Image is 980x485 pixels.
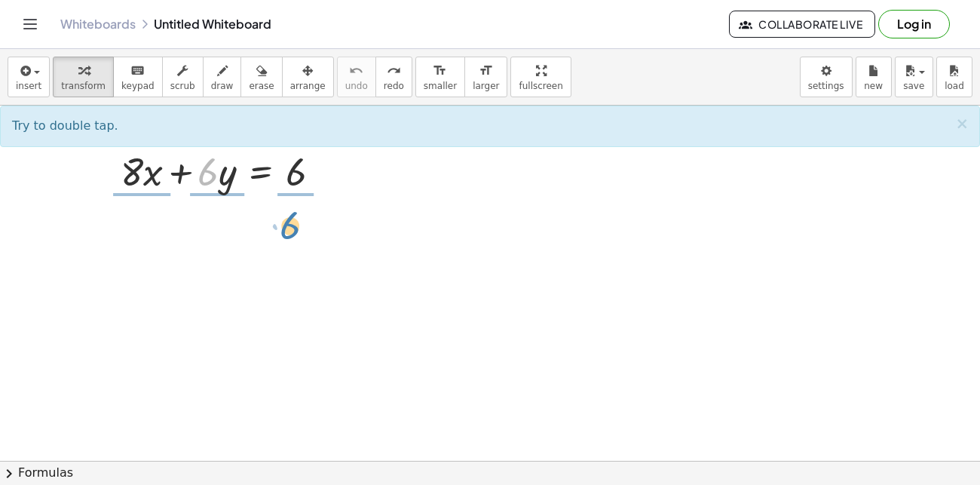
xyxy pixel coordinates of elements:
span: Collaborate Live [742,17,862,31]
button: scrub [162,57,204,97]
i: format_size [479,62,493,80]
i: format_size [433,62,447,80]
span: draw [211,81,234,91]
span: scrub [170,81,195,91]
span: insert [16,81,41,91]
button: erase [240,57,282,97]
button: redoredo [375,57,412,97]
button: transform [53,57,114,97]
button: load [936,57,972,97]
span: save [903,81,924,91]
span: settings [808,81,844,91]
span: redo [384,81,404,91]
span: undo [345,81,368,91]
span: transform [61,81,106,91]
button: Collaborate Live [729,11,875,38]
button: arrange [282,57,334,97]
span: × [955,115,969,133]
span: fullscreen [519,81,562,91]
i: keyboard [130,62,145,80]
span: new [864,81,883,91]
span: arrange [290,81,326,91]
button: keyboardkeypad [113,57,163,97]
button: × [955,116,969,132]
span: erase [249,81,274,91]
button: format_sizesmaller [415,57,465,97]
span: load [945,81,964,91]
button: undoundo [337,57,376,97]
button: format_sizelarger [464,57,507,97]
span: Try to double tap. [12,118,118,133]
i: redo [387,62,401,80]
button: save [895,57,933,97]
button: new [856,57,892,97]
i: undo [349,62,363,80]
a: Whiteboards [60,17,136,32]
button: fullscreen [510,57,571,97]
button: Log in [878,10,950,38]
span: keypad [121,81,155,91]
button: draw [203,57,242,97]
span: smaller [424,81,457,91]
span: larger [473,81,499,91]
button: Toggle navigation [18,12,42,36]
button: settings [800,57,853,97]
button: insert [8,57,50,97]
